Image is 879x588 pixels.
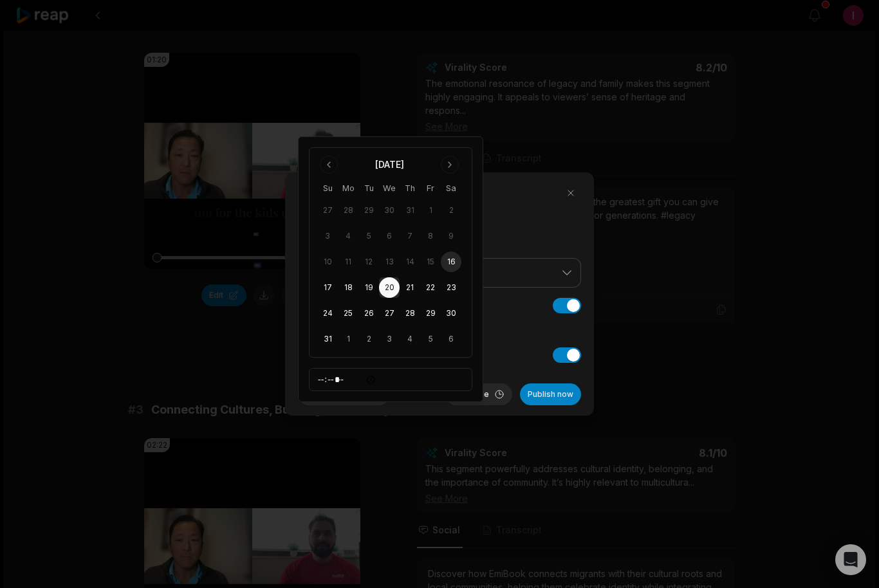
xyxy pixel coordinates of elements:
button: 24 [317,303,338,324]
th: Thursday [400,181,420,195]
button: 29 [420,303,441,324]
button: 25 [338,303,358,324]
th: Tuesday [358,181,379,195]
button: 28 [400,303,420,324]
div: [DATE] [375,158,404,171]
button: 21 [400,277,420,298]
button: Go to next month [441,156,459,174]
button: Go to previous month [320,156,338,174]
button: 6 [441,329,461,349]
button: 19 [358,277,379,298]
button: 30 [441,303,461,324]
button: 27 [379,303,400,324]
button: 26 [358,303,379,324]
button: 4 [400,329,420,349]
button: 2 [358,329,379,349]
button: 31 [317,329,338,349]
button: 3 [379,329,400,349]
button: 18 [338,277,358,298]
th: Sunday [317,181,338,195]
th: Friday [420,181,441,195]
th: Monday [338,181,358,195]
button: 20 [379,277,400,298]
button: 23 [441,277,461,298]
button: Publish now [520,383,581,405]
th: Wednesday [379,181,400,195]
button: 22 [420,277,441,298]
button: 16 [441,252,461,272]
button: 1 [338,329,358,349]
button: 5 [420,329,441,349]
button: 17 [317,277,338,298]
th: Saturday [441,181,461,195]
